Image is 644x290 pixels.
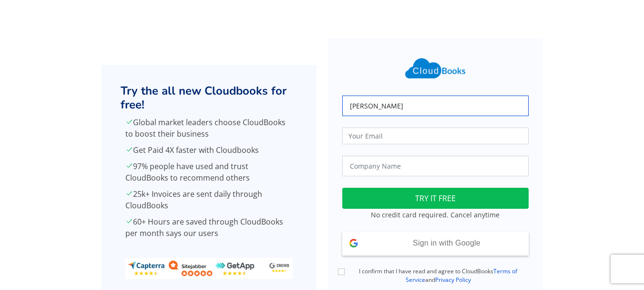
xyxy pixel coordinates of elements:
[406,267,518,284] a: Terms of Service
[348,267,529,284] label: I confirm that I have read and agree to CloudBooks and
[371,210,500,219] small: No credit card required. Cancel anytime
[413,239,480,247] span: Sign in with Google
[399,53,471,84] img: Cloudbooks Logo
[125,117,293,140] p: Global market leaders choose CloudBooks to boost their business
[125,258,293,279] img: ratings_banner.png
[342,96,529,116] input: Your Name
[342,188,529,209] button: TRY IT FREE
[125,188,293,211] p: 25k+ Invoices are sent daily through CloudBooks
[342,128,529,144] input: Your Email
[125,216,293,239] p: 60+ Hours are saved through CloudBooks per month says our users
[435,276,471,284] a: Privacy Policy
[121,84,297,112] h2: Try the all new Cloudbooks for free!
[342,156,529,176] input: Company Name
[125,161,293,183] p: 97% people have used and trust CloudBooks to recommend others
[125,144,293,156] p: Get Paid 4X faster with Cloudbooks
